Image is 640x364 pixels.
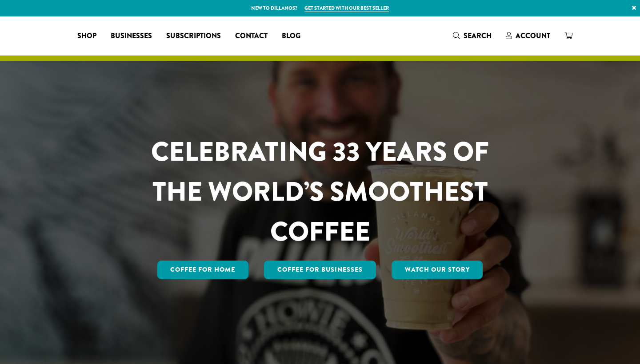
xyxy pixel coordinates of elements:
[125,132,515,252] h1: CELEBRATING 33 YEARS OF THE WORLD’S SMOOTHEST COFFEE
[282,31,300,42] span: Blog
[70,29,104,43] a: Shop
[446,28,499,43] a: Search
[304,4,389,12] a: Get started with our best seller
[235,31,268,42] span: Contact
[264,261,376,279] a: Coffee For Businesses
[111,31,152,42] span: Businesses
[464,31,492,41] span: Search
[166,31,221,42] span: Subscriptions
[77,31,96,42] span: Shop
[392,261,483,279] a: Watch Our Story
[516,31,550,41] span: Account
[157,261,249,279] a: Coffee for Home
